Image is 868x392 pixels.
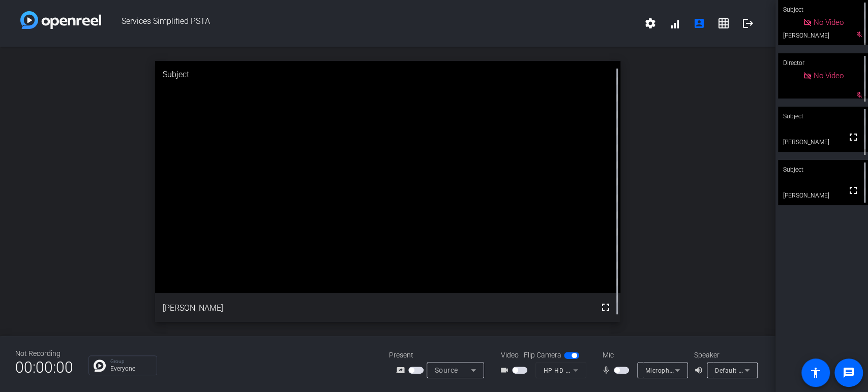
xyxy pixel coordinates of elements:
mat-icon: settings [644,17,656,29]
mat-icon: account_box [693,17,705,29]
img: white-gradient.svg [20,11,101,29]
mat-icon: message [843,367,855,379]
span: Default - Headphones (Realtek(R) Audio) [715,366,835,374]
mat-icon: volume_up [694,364,706,376]
div: Mic [592,350,694,361]
mat-icon: fullscreen [847,184,859,197]
mat-icon: logout [742,17,754,29]
div: Subject [155,61,620,88]
mat-icon: fullscreen [847,131,859,143]
p: Everyone [110,366,152,372]
div: Subject [778,107,868,126]
div: Subject [778,160,868,179]
mat-icon: fullscreen [600,301,612,313]
p: Group [110,359,152,364]
mat-icon: grid_on [717,17,730,29]
div: Director [778,53,868,73]
mat-icon: screen_share_outline [396,364,408,376]
div: Not Recording [15,348,73,359]
mat-icon: accessibility [810,367,822,379]
span: No Video [814,18,844,27]
span: Services Simplified PSTA [101,11,638,36]
span: Source [435,366,458,374]
span: Video [501,350,519,361]
mat-icon: mic_none [602,364,614,376]
span: 00:00:00 [15,355,73,380]
span: Flip Camera [524,350,561,361]
div: Present [389,350,491,361]
button: signal_cellular_alt [663,11,687,36]
mat-icon: videocam_outline [500,364,512,376]
img: Chat Icon [94,360,106,372]
div: Speaker [694,350,755,361]
span: No Video [814,71,844,80]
